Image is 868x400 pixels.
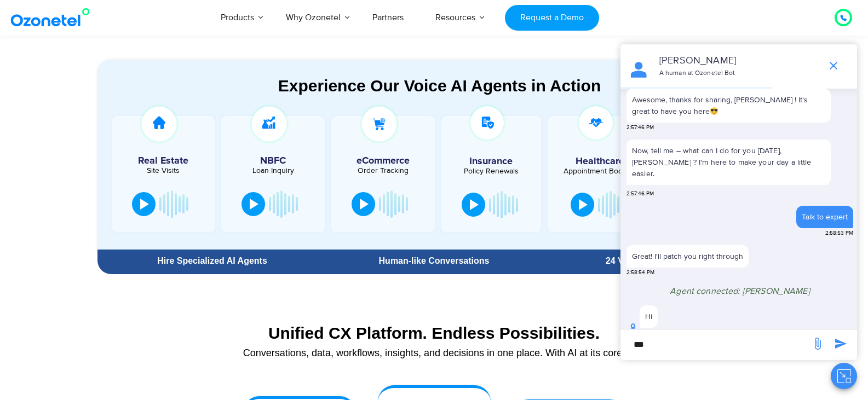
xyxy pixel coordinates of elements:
a: Request a Demo [505,5,599,31]
span: end chat or minimize [823,55,844,77]
h5: Real Estate [117,156,210,166]
div: Unified CX Platform. Endless Possibilities. [103,323,766,343]
span: 2:57:46 PM [626,190,654,198]
h5: Insurance [447,156,536,166]
h5: NBFC [227,156,319,166]
span: 2:58:54 PM [626,269,654,277]
span: send message [830,333,852,355]
h5: eCommerce [337,156,429,166]
span: 2:58:53 PM [825,229,853,237]
div: Experience Our Voice AI Agents in Action [108,76,771,95]
div: Site Visits [117,167,210,175]
p: Great! I'll patch you right through [632,251,743,262]
div: 24 Vernacular Languages [551,257,765,265]
div: Conversations, data, workflows, insights, and decisions in one place. With AI at its core! [103,348,766,358]
h5: Healthcare [556,156,645,166]
p: [PERSON_NAME] [659,54,817,68]
div: Talk to expert [802,211,848,223]
div: Order Tracking [337,167,429,175]
div: Loan Inquiry [227,167,319,175]
img: 😎 [710,107,718,115]
span: send message [807,333,829,355]
div: Human-like Conversations [327,257,541,265]
p: A human at Ozonetel Bot [659,68,817,78]
button: Close chat [831,363,857,389]
span: Agent connected: [PERSON_NAME] [670,286,810,297]
div: Appointment Booking [556,167,645,175]
div: Hire Specialized AI Agents [103,257,322,265]
p: Awesome, thanks for sharing, [PERSON_NAME] ! It's great to have you here [632,94,825,117]
div: Hi [645,311,652,322]
div: new-msg-input [626,335,806,355]
span: 2:59:00 PM [640,329,668,337]
span: 2:57:46 PM [626,124,654,132]
p: Now, tell me – what can I do for you [DATE], [PERSON_NAME] ? I'm here to make your day a little e... [626,140,831,185]
div: Policy Renewals [447,167,536,175]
